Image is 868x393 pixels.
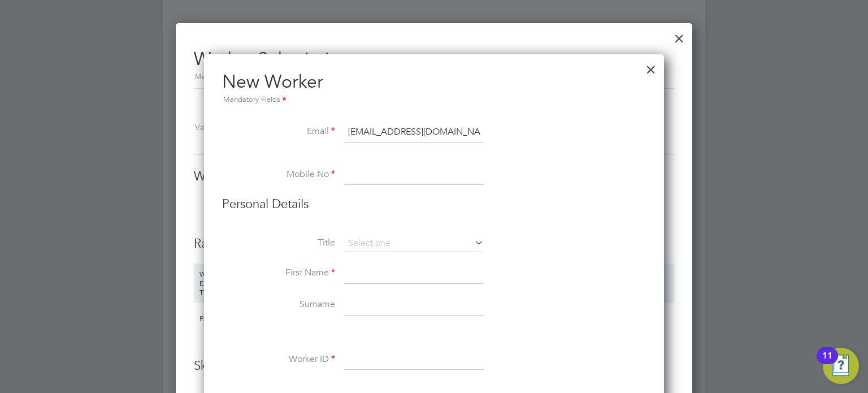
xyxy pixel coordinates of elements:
[194,224,674,252] h3: Rates
[222,196,646,213] h3: Personal Details
[194,358,674,374] h3: Skills, tools, H&S
[197,264,254,302] div: WORKER ENGAGEMENT TYPE
[189,122,235,132] label: Vacancy ID
[194,39,674,84] h2: Worker Submission
[822,356,832,370] div: 11
[194,71,674,84] div: Mandatory Fields
[823,348,859,384] button: Open Resource Center, 11 new notifications
[222,267,335,279] label: First Name
[222,299,335,310] label: Surname
[222,126,335,137] label: Email
[222,237,335,249] label: Title
[344,235,484,252] input: Select one
[222,353,335,365] label: Worker ID
[194,197,307,209] label: Worker
[222,70,646,106] h2: New Worker
[197,303,254,335] div: PAYE
[194,169,674,185] h3: Worker
[189,103,235,113] label: Vacancy
[222,94,646,106] div: Mandatory Fields
[222,169,335,180] label: Mobile No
